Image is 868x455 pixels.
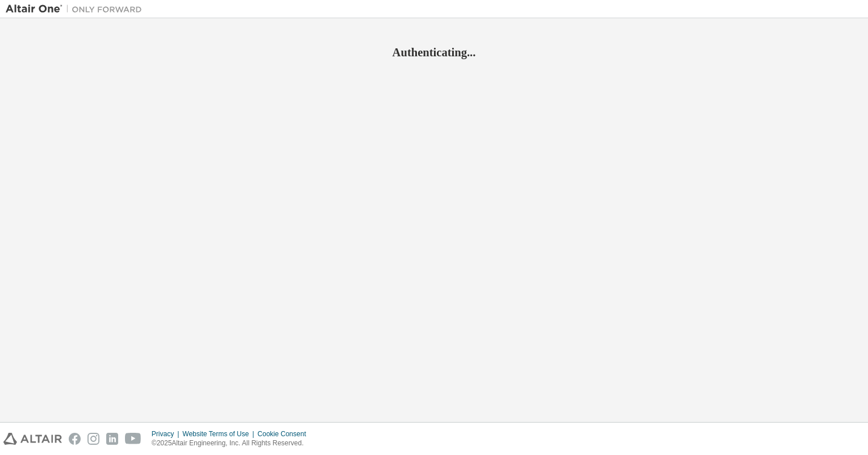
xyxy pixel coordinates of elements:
[106,433,118,445] img: linkedin.svg
[182,429,257,439] div: Website Terms of Use
[152,439,313,448] p: © 2025 Altair Engineering, Inc. All Rights Reserved.
[6,3,148,15] img: Altair One
[125,433,141,445] img: youtube.svg
[69,433,81,445] img: facebook.svg
[3,433,62,445] img: altair_logo.svg
[6,45,862,60] h2: Authenticating...
[257,429,312,439] div: Cookie Consent
[87,433,99,445] img: instagram.svg
[152,429,182,439] div: Privacy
